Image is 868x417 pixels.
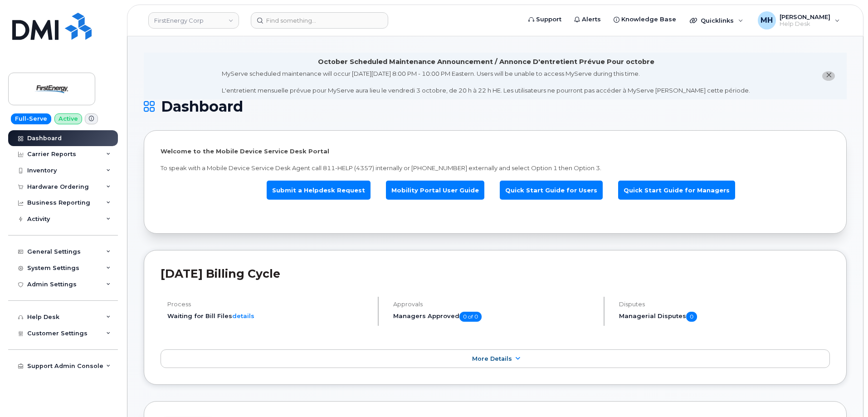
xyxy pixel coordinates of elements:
li: Waiting for Bill Files [167,312,370,320]
span: More Details [472,355,512,362]
h4: Process [167,301,370,308]
p: To speak with a Mobile Device Service Desk Agent call 811-HELP (4357) internally or [PHONE_NUMBER... [161,164,830,172]
h4: Approvals [393,301,596,308]
h5: Managers Approved [393,312,596,322]
p: Welcome to the Mobile Device Service Desk Portal [161,147,830,156]
span: 0 [686,312,697,322]
span: 0 of 0 [459,312,482,322]
div: October Scheduled Maintenance Announcement / Annonce D'entretient Prévue Pour octobre [318,57,654,67]
a: Submit a Helpdesk Request [267,181,371,200]
div: MyServe scheduled maintenance will occur [DATE][DATE] 8:00 PM - 10:00 PM Eastern. Users will be u... [222,69,750,95]
a: details [232,312,254,319]
iframe: Messenger Launcher [829,378,861,410]
button: close notification [822,71,835,81]
h2: [DATE] Billing Cycle [161,267,830,280]
a: Quick Start Guide for Users [500,181,603,200]
h5: Managerial Disputes [619,312,830,322]
h4: Disputes [619,301,830,308]
a: Mobility Portal User Guide [386,181,484,200]
span: Dashboard [161,100,243,113]
a: Quick Start Guide for Managers [618,181,735,200]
